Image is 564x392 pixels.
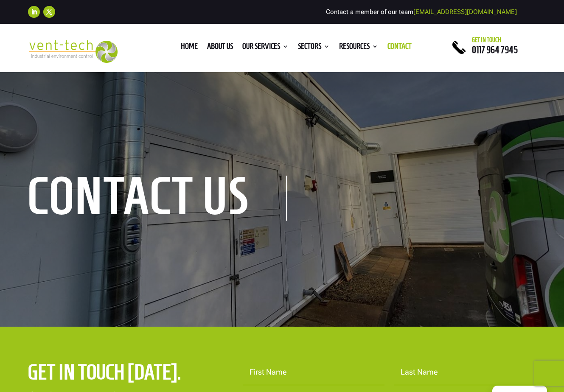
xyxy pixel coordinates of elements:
a: Follow on X [43,6,55,18]
h2: Get in touch [DATE]. [28,359,205,389]
span: Contact a member of our team [326,8,517,16]
a: 0117 964 7945 [472,45,518,55]
a: Our Services [242,43,289,53]
a: [EMAIL_ADDRESS][DOMAIN_NAME] [413,8,517,16]
span: Get in touch [472,36,501,43]
a: Follow on LinkedIn [28,6,40,18]
a: Resources [339,43,378,53]
a: About us [207,43,233,53]
h1: contact us [28,176,287,221]
a: Contact [387,43,412,53]
a: Home [181,43,198,53]
input: First Name [243,359,385,386]
input: Last Name [394,359,536,386]
a: Sectors [298,43,330,53]
img: 2023-09-27T08_35_16.549ZVENT-TECH---Clear-background [28,40,118,63]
